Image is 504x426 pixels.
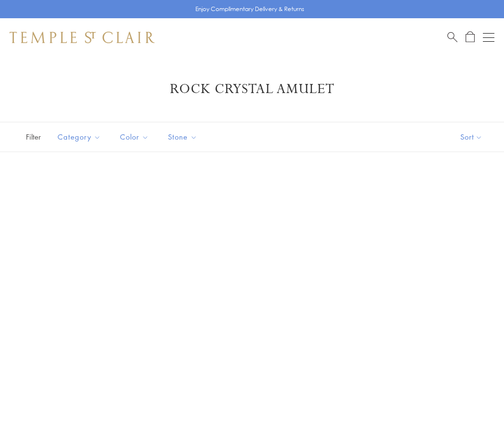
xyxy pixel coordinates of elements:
[163,131,204,143] span: Stone
[10,32,155,43] img: Temple St. Clair
[483,32,494,43] button: Open navigation
[24,81,480,98] h1: Rock Crystal Amulet
[195,4,304,14] p: Enjoy Complimentary Delivery & Returns
[113,126,156,148] button: Color
[466,31,475,43] a: Open Shopping Bag
[115,131,156,143] span: Color
[161,126,204,148] button: Stone
[439,122,504,152] button: Show sort by
[447,31,457,43] a: Search
[50,126,108,148] button: Category
[53,131,108,143] span: Category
